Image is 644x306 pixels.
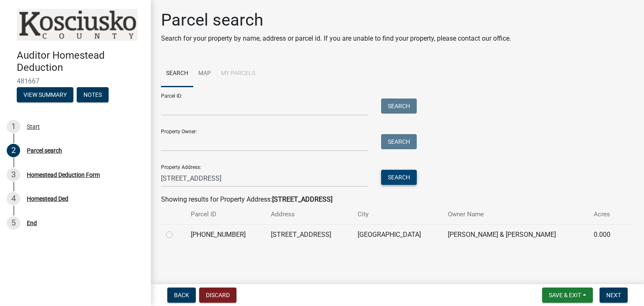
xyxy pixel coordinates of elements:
[27,196,68,202] div: Homestead Ded
[542,288,593,303] button: Save & Exit
[381,170,417,185] button: Search
[27,124,40,130] div: Start
[193,60,216,87] a: Map
[161,194,634,205] div: Showing results for Property Address:
[199,288,236,303] button: Discard
[17,87,73,102] button: View Summary
[77,87,109,102] button: Notes
[589,205,622,224] th: Acres
[266,224,353,245] td: [STREET_ADDRESS]
[27,220,37,226] div: End
[27,172,100,178] div: Homestead Deduction Form
[7,216,20,230] div: 5
[7,168,20,182] div: 3
[77,92,109,99] wm-modal-confirm: Notes
[161,60,193,87] a: Search
[167,288,196,303] button: Back
[27,148,62,153] div: Parcel search
[589,224,622,245] td: 0.000
[186,224,266,245] td: [PHONE_NUMBER]
[186,205,266,224] th: Parcel ID
[600,288,628,303] button: Next
[353,205,443,224] th: City
[17,49,144,74] h4: Auditor Homestead Deduction
[17,92,73,99] wm-modal-confirm: Summary
[443,224,588,245] td: [PERSON_NAME] & [PERSON_NAME]
[7,192,20,205] div: 4
[266,205,353,224] th: Address
[161,34,511,44] p: Search for your property by name, address or parcel id. If you are unable to find your property, ...
[161,10,511,30] h1: Parcel search
[381,134,417,149] button: Search
[7,144,20,157] div: 2
[7,120,20,133] div: 1
[381,99,417,114] button: Search
[606,292,621,298] span: Next
[17,9,138,41] img: Kosciusko County, Indiana
[443,205,588,224] th: Owner Name
[272,195,332,203] strong: [STREET_ADDRESS]
[549,292,581,298] span: Save & Exit
[174,292,189,298] span: Back
[17,77,134,85] span: 481667
[353,224,443,245] td: [GEOGRAPHIC_DATA]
